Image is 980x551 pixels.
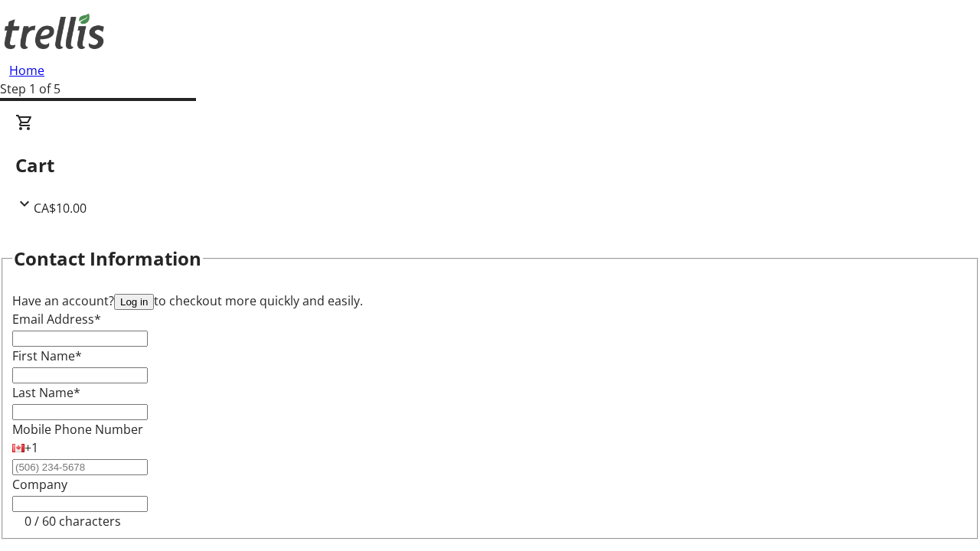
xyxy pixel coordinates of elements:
label: Last Name* [12,384,80,401]
h2: Cart [15,152,965,179]
input: (506) 234-5678 [12,459,148,475]
h2: Contact Information [14,245,201,272]
tr-character-limit: 0 / 60 characters [24,513,121,530]
label: First Name* [12,347,82,364]
label: Email Address* [12,311,101,328]
span: CA$10.00 [34,200,87,217]
label: Company [12,476,67,493]
label: Mobile Phone Number [12,421,143,438]
div: Have an account? to checkout more quickly and easily. [12,292,968,310]
div: CartCA$10.00 [15,113,965,217]
button: Log in [114,294,154,310]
